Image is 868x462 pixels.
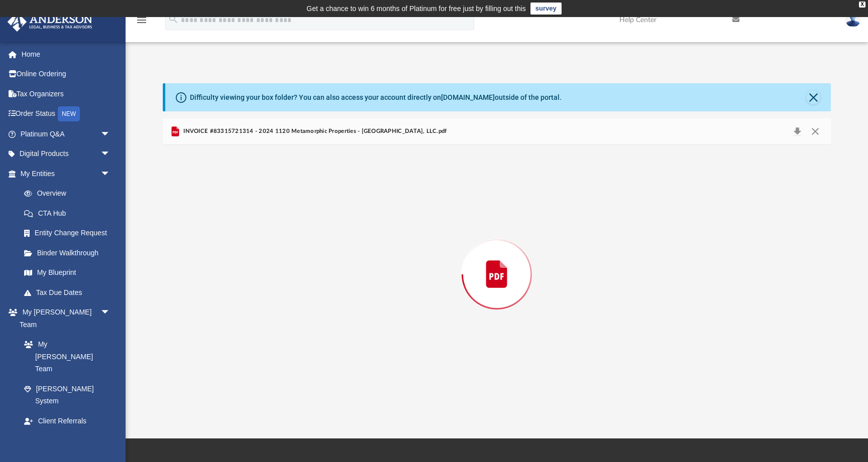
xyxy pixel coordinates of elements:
div: Preview [163,118,831,404]
a: Digital Productsarrow_drop_down [7,144,126,164]
i: menu [136,14,148,26]
img: User Pic [845,13,860,27]
a: My Entitiesarrow_drop_down [7,164,126,184]
button: Close [806,124,824,138]
div: NEW [58,106,80,121]
a: [DOMAIN_NAME] [441,93,495,101]
i: search [168,14,179,25]
a: Overview [14,184,126,204]
a: Online Ordering [7,64,126,84]
a: Entity Change Request [14,223,126,243]
a: Binder Walkthrough [14,243,126,263]
a: survey [530,3,562,15]
div: Difficulty viewing your box folder? You can also access your account directly on outside of the p... [190,92,562,103]
a: Tax Due Dates [14,282,126,302]
a: Order StatusNEW [7,104,126,124]
img: Anderson Advisors Platinum Portal [5,12,95,32]
a: My [PERSON_NAME] Teamarrow_drop_down [7,302,121,335]
span: arrow_drop_down [100,164,121,184]
a: My [PERSON_NAME] Team [14,335,116,379]
a: Home [7,44,126,64]
a: Tax Organizers [7,84,126,104]
span: arrow_drop_down [100,302,121,323]
span: arrow_drop_down [100,144,121,165]
a: [PERSON_NAME] System [14,379,121,411]
a: Platinum Q&Aarrow_drop_down [7,124,126,144]
button: Close [806,90,820,104]
span: INVOICE #83315721314 - 2024 1120 Metamorphic Properties - [GEOGRAPHIC_DATA], LLC.pdf [181,127,447,136]
div: Get a chance to win 6 months of Platinum for free just by filling out this [306,3,526,15]
a: My Blueprint [14,263,121,283]
span: arrow_drop_down [100,124,121,144]
a: Client Referrals [14,411,121,431]
div: close [859,2,865,8]
button: Download [788,124,806,138]
a: CTA Hub [14,203,126,223]
a: menu [136,19,148,26]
